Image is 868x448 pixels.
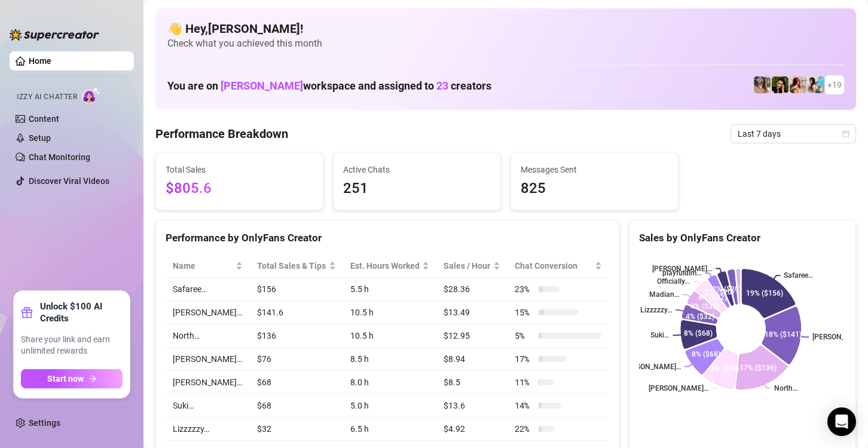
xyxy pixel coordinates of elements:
[88,375,97,383] span: arrow-right
[649,384,708,392] text: [PERSON_NAME]…
[436,394,508,418] td: $13.6
[21,306,33,318] span: gift
[343,348,437,371] td: 8.5 h
[436,301,508,324] td: $13.49
[790,76,806,93] img: North (@northnattfree)
[29,176,109,186] a: Discover Viral Videos
[166,163,313,176] span: Total Sales
[436,371,508,394] td: $8.5
[221,79,303,92] span: [PERSON_NAME]
[343,278,437,301] td: 5.5 h
[436,348,508,371] td: $8.94
[343,394,437,418] td: 5.0 h
[515,329,534,342] span: 5 %
[250,301,343,324] td: $141.6
[250,371,343,394] td: $68
[515,259,592,272] span: Chat Conversion
[515,352,534,366] span: 17 %
[29,114,59,124] a: Content
[521,177,668,200] span: 825
[657,278,690,286] text: Officially...
[650,331,669,339] text: Suki…
[166,394,250,418] td: Suki…
[343,163,491,176] span: Active Chats
[772,76,788,93] img: playfuldimples (@playfuldimples)
[166,348,250,371] td: [PERSON_NAME]…
[350,259,420,272] div: Est. Hours Worked
[29,152,90,162] a: Chat Monitoring
[47,374,84,383] span: Start now
[343,418,437,441] td: 6.5 h
[515,306,534,319] span: 15 %
[343,301,437,324] td: 10.5 h
[167,20,844,37] h4: 👋 Hey, [PERSON_NAME] !
[10,29,99,41] img: logo-BBDzfeDw.svg
[29,418,60,428] a: Settings
[167,79,491,93] h1: You are on workspace and assigned to creators
[515,283,534,296] span: 23 %
[250,324,343,348] td: $136
[842,130,849,137] span: calendar
[515,422,534,435] span: 22 %
[17,91,77,103] span: Izzy AI Chatter
[436,324,508,348] td: $12.95
[784,272,813,280] text: Safaree…
[173,259,233,272] span: Name
[640,306,672,314] text: Lizzzzzy…
[166,230,609,246] div: Performance by OnlyFans Creator
[166,254,250,278] th: Name
[167,37,844,50] span: Check what you achieved this month
[166,324,250,348] td: North…
[827,407,856,436] div: Open Intercom Messenger
[166,177,313,200] span: $805.6
[436,418,508,441] td: $4.92
[754,76,771,93] img: emilylou (@emilyylouu)
[621,363,681,371] text: [PERSON_NAME]…
[250,278,343,301] td: $156
[343,324,437,348] td: 10.5 h
[29,56,51,66] a: Home
[250,348,343,371] td: $76
[436,254,508,278] th: Sales / Hour
[515,376,534,389] span: 11 %
[40,300,123,324] strong: Unlock $100 AI Credits
[649,290,679,299] text: Madian…
[166,418,250,441] td: Lizzzzzy…
[166,278,250,301] td: Safaree…
[738,125,849,143] span: Last 7 days
[774,384,797,392] text: North…
[515,399,534,412] span: 14 %
[508,254,609,278] th: Chat Conversion
[82,87,100,104] img: AI Chatter
[343,177,491,200] span: 251
[808,76,824,93] img: North (@northnattvip)
[21,334,123,357] span: Share your link and earn unlimited rewards
[166,371,250,394] td: [PERSON_NAME]…
[436,79,448,92] span: 23
[29,133,51,143] a: Setup
[436,278,508,301] td: $28.36
[521,163,668,176] span: Messages Sent
[827,78,842,91] span: + 19
[155,125,288,142] h4: Performance Breakdown
[639,230,846,246] div: Sales by OnlyFans Creator
[662,269,702,278] text: playfuldim...
[652,265,712,273] text: [PERSON_NAME]…
[257,259,326,272] span: Total Sales & Tips
[250,394,343,418] td: $68
[250,254,343,278] th: Total Sales & Tips
[444,259,491,272] span: Sales / Hour
[166,301,250,324] td: [PERSON_NAME]…
[250,418,343,441] td: $32
[343,371,437,394] td: 8.0 h
[21,369,123,388] button: Start nowarrow-right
